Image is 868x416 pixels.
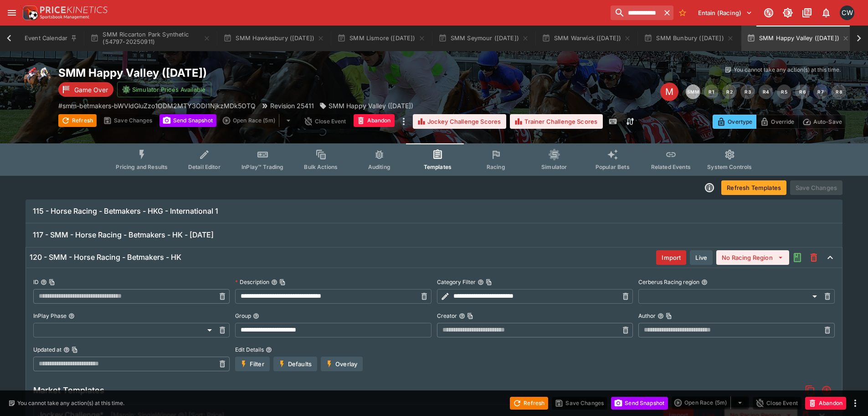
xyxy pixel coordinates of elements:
[789,249,806,266] button: Audit the Template Change History
[686,84,846,99] nav: pagination navigation
[660,83,678,101] div: Edit Meeting
[159,114,216,127] button: Send Snapshot
[241,163,283,170] span: InPlay™ Trading
[813,84,828,99] button: R7
[541,163,567,170] span: Simulator
[771,117,794,126] p: Override
[321,357,363,371] button: Overlay
[740,84,755,99] button: R3
[672,396,749,409] div: split button
[58,101,256,111] p: Copy To Clipboard
[510,397,548,410] button: Refresh
[63,347,70,353] button: Updated atCopy To Clipboard
[413,114,507,129] button: Jockey Challenge Scores
[657,313,664,319] button: AuthorCopy To Clipboard
[799,5,815,21] button: Documentation
[74,85,108,95] p: Game Over
[33,346,62,353] p: Updated at
[722,84,737,99] button: R2
[437,278,476,286] p: Category Filter
[235,278,269,286] p: Description
[806,249,822,266] button: This will delete the selected template. You will still need to Save Template changes to commit th...
[329,101,413,111] p: SMM Happy Valley ([DATE])
[218,26,330,51] button: SMM Hawkesbury ([DATE])
[721,180,786,195] button: Refresh Templates
[279,279,286,285] button: Copy To Clipboard
[813,117,842,126] p: Auto-Save
[487,163,505,170] span: Racing
[777,84,791,99] button: R5
[690,250,713,265] button: Live
[795,84,810,99] button: R6
[398,114,409,129] button: more
[437,312,457,320] p: Creator
[41,279,47,285] button: IDCopy To Clipboard
[693,5,758,20] button: Select Tenant
[30,253,181,262] h6: 120 - SMM - Horse Racing - Betmakers - HK
[332,26,431,51] button: SMM Lismore ([DATE])
[760,5,777,21] button: Connected to PK
[675,5,690,20] button: No Bookmarks
[68,313,75,319] button: InPlay Phase
[611,397,668,410] button: Send Snapshot
[368,163,390,170] span: Auditing
[666,313,672,319] button: Copy To Clipboard
[235,357,270,371] button: Filter
[611,5,661,20] input: search
[188,163,221,170] span: Detail Editor
[58,114,97,127] button: Refresh
[40,15,89,19] img: Sportsbook Management
[72,347,78,353] button: Copy To Clipboard
[467,313,473,319] button: Copy To Clipboard
[266,347,272,353] button: Edit Details
[270,101,314,111] p: Revision 25411
[108,143,759,176] div: Event type filters
[638,26,739,51] button: SMM Bunbury ([DATE])
[818,5,834,21] button: Notifications
[486,279,492,285] button: Copy To Clipboard
[459,313,465,319] button: CreatorCopy To Clipboard
[596,163,630,170] span: Popular Bets
[701,279,708,285] button: Cerberus Racing region
[33,278,39,286] p: ID
[235,346,264,353] p: Edit Details
[22,66,51,95] img: horse_racing.png
[33,206,218,216] h6: 115 - Horse Racing - Betmakers - HKG - International 1
[707,163,752,170] span: System Controls
[704,84,719,99] button: R1
[759,84,773,99] button: R4
[798,115,846,129] button: Auto-Save
[424,163,452,170] span: Templates
[756,115,798,129] button: Override
[319,101,413,111] div: SMM Happy Valley (10/09/25)
[832,84,846,99] button: R8
[780,5,796,21] button: Toggle light/dark mode
[656,250,686,265] button: Import
[802,382,818,399] button: Copy Market Templates
[220,114,298,127] div: split button
[478,279,484,285] button: Category FilterCopy To Clipboard
[354,114,395,127] button: Abandon
[716,250,789,265] button: No Racing Region
[4,5,20,21] button: open drawer
[253,313,259,319] button: Group
[85,26,216,51] button: SMM Riccarton Park Synthetic (54797-20250911)
[17,399,124,407] p: You cannot take any action(s) at this time.
[638,278,699,286] p: Cerberus Racing region
[840,5,854,20] div: Clint Wallis
[304,163,338,170] span: Bulk Actions
[686,84,700,99] button: SMM
[734,66,841,74] p: You cannot take any action(s) at this time.
[273,357,317,371] button: Defaults
[510,114,603,129] button: Trainer Challenge Scores
[20,4,38,22] img: PriceKinetics Logo
[354,116,395,125] span: Mark an event as closed and abandoned.
[805,398,846,407] span: Mark an event as closed and abandoned.
[33,312,67,320] p: InPlay Phase
[728,117,752,126] p: Overtype
[536,26,637,51] button: SMM Warwick ([DATE])
[58,66,452,80] h2: Copy To Clipboard
[19,26,83,51] button: Event Calendar
[741,26,855,51] button: SMM Happy Valley ([DATE])
[116,163,168,170] span: Pricing and Results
